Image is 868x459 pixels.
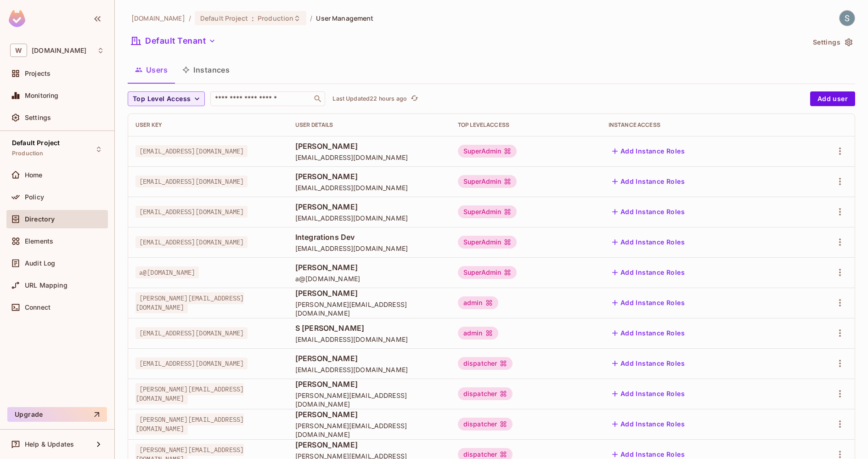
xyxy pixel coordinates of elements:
[333,95,407,102] p: Last Updated 22 hours ago
[135,236,248,248] span: [EMAIL_ADDRESS][DOMAIN_NAME]
[609,144,688,159] button: Add Instance Roles
[25,282,68,289] span: URL Mapping
[458,357,513,370] div: dispatcher
[128,91,205,106] button: Top Level Access
[135,414,244,435] span: [PERSON_NAME][EMAIL_ADDRESS][DOMAIN_NAME]
[175,58,237,81] button: Instances
[411,94,418,103] span: refresh
[458,236,517,249] div: SuperAdmin
[295,391,443,408] span: [PERSON_NAME][EMAIL_ADDRESS][DOMAIN_NAME]
[609,235,688,249] button: Add Instance Roles
[9,10,25,27] img: SReyMgAAAABJRU5ErkJggg==
[295,300,443,317] span: [PERSON_NAME][EMAIL_ADDRESS][DOMAIN_NAME]
[295,409,443,419] span: [PERSON_NAME]
[135,206,248,218] span: [EMAIL_ADDRESS][DOMAIN_NAME]
[12,150,44,157] span: Production
[295,323,443,333] span: S [PERSON_NAME]
[135,327,248,339] span: [EMAIL_ADDRESS][DOMAIN_NAME]
[310,14,312,23] li: /
[295,421,443,439] span: [PERSON_NAME][EMAIL_ADDRESS][DOMAIN_NAME]
[25,260,55,267] span: Audit Log
[458,387,513,400] div: dispatcher
[131,14,185,23] span: the active workspace
[25,114,51,121] span: Settings
[135,176,248,187] span: [EMAIL_ADDRESS][DOMAIN_NAME]
[295,274,443,283] span: a@[DOMAIN_NAME]
[609,386,688,401] button: Add Instance Roles
[458,175,517,188] div: SuperAdmin
[25,70,51,77] span: Projects
[609,326,688,340] button: Add Instance Roles
[458,205,517,218] div: SuperAdmin
[295,379,443,389] span: [PERSON_NAME]
[10,44,27,57] span: W
[25,193,44,201] span: Policy
[12,139,60,147] span: Default Project
[135,266,199,278] span: a@[DOMAIN_NAME]
[609,356,688,371] button: Add Instance Roles
[135,357,248,369] span: [EMAIL_ADDRESS][DOMAIN_NAME]
[458,145,517,158] div: SuperAdmin
[609,204,688,219] button: Add Instance Roles
[258,14,293,23] span: Production
[135,121,281,129] div: User Key
[458,121,594,129] div: Top Level Access
[295,440,443,450] span: [PERSON_NAME]
[458,418,513,431] div: dispatcher
[7,407,107,422] button: Upgrade
[135,383,244,404] span: [PERSON_NAME][EMAIL_ADDRESS][DOMAIN_NAME]
[458,266,517,279] div: SuperAdmin
[25,304,51,311] span: Connect
[25,171,43,179] span: Home
[295,244,443,253] span: [EMAIL_ADDRESS][DOMAIN_NAME]
[128,58,175,81] button: Users
[609,295,688,310] button: Add Instance Roles
[128,34,220,48] button: Default Tenant
[25,92,59,99] span: Monitoring
[609,417,688,431] button: Add Instance Roles
[809,35,855,50] button: Settings
[295,141,443,151] span: [PERSON_NAME]
[25,441,74,448] span: Help & Updates
[25,238,53,245] span: Elements
[295,232,443,242] span: Integrations Dev
[407,93,420,104] span: Click to refresh data
[295,288,443,298] span: [PERSON_NAME]
[295,202,443,212] span: [PERSON_NAME]
[295,183,443,192] span: [EMAIL_ADDRESS][DOMAIN_NAME]
[295,365,443,374] span: [EMAIL_ADDRESS][DOMAIN_NAME]
[609,121,787,129] div: Instance Access
[295,353,443,363] span: [PERSON_NAME]
[609,265,688,280] button: Add Instance Roles
[133,93,191,105] span: Top Level Access
[25,215,55,223] span: Directory
[458,296,498,309] div: admin
[32,47,86,54] span: Workspace: withpronto.com
[135,145,248,157] span: [EMAIL_ADDRESS][DOMAIN_NAME]
[840,11,855,26] img: Shekhar Tyagi
[609,174,688,189] button: Add Instance Roles
[295,214,443,222] span: [EMAIL_ADDRESS][DOMAIN_NAME]
[295,121,443,129] div: User Details
[135,292,244,313] span: [PERSON_NAME][EMAIL_ADDRESS][DOMAIN_NAME]
[295,171,443,181] span: [PERSON_NAME]
[810,91,855,106] button: Add user
[295,153,443,162] span: [EMAIL_ADDRESS][DOMAIN_NAME]
[316,14,373,23] span: User Management
[295,335,443,344] span: [EMAIL_ADDRESS][DOMAIN_NAME]
[458,327,498,340] div: admin
[295,262,443,272] span: [PERSON_NAME]
[251,15,254,22] span: :
[200,14,248,23] span: Default Project
[409,93,420,104] button: refresh
[189,14,191,23] li: /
